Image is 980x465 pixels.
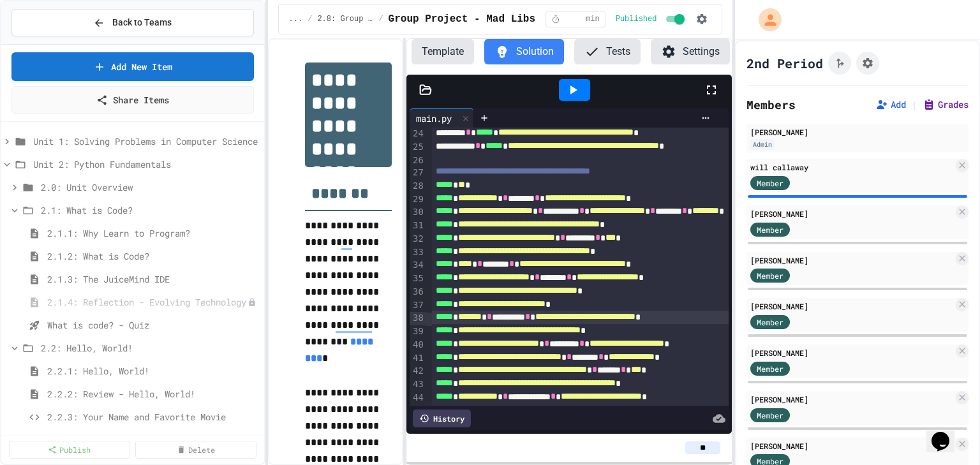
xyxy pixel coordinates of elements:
span: | [911,97,917,112]
div: 37 [410,299,426,313]
span: / [378,14,383,24]
div: 30 [410,206,426,219]
div: [PERSON_NAME] [750,126,965,138]
div: 26 [410,154,426,167]
div: [PERSON_NAME] [750,440,953,452]
div: Content is published and visible to students [616,11,688,27]
div: 42 [410,365,426,378]
span: Member [757,363,783,374]
div: 38 [410,312,426,325]
button: Template [412,39,474,64]
span: 2.2.1: Hello, World! [47,364,259,378]
span: 2.2.2: Review - Hello, World! [47,387,259,401]
span: 2.2: Hello, World! [41,341,259,355]
div: 31 [410,219,426,233]
div: [PERSON_NAME] [750,347,953,358]
div: [PERSON_NAME] [750,394,953,405]
span: 2.1.3: The JuiceMind IDE [47,272,259,286]
div: 36 [410,286,426,299]
span: 2.1.4: Reflection - Evolving Technology [47,295,248,309]
span: Back to Teams [112,16,172,29]
span: Member [757,224,783,235]
div: 33 [410,246,426,260]
div: 32 [410,233,426,246]
button: Grades [923,98,969,111]
span: Member [757,410,783,421]
div: [PERSON_NAME] [750,208,953,219]
span: / [308,14,312,24]
div: 40 [410,339,426,352]
div: will callaway [750,161,953,173]
h1: 2nd Period [746,54,823,72]
div: main.py [410,112,458,125]
div: [PERSON_NAME] [750,255,953,266]
div: main.py [410,108,474,128]
button: Tests [574,39,641,64]
div: 41 [410,352,426,365]
button: Click to see fork details [828,52,851,75]
a: Add New Item [11,52,254,81]
div: 43 [410,378,426,392]
span: What is code? - Quiz [47,318,259,332]
span: 2.0: Unit Overview [41,181,259,194]
a: Share Items [11,86,254,114]
a: Delete [135,441,256,459]
div: 27 [410,166,426,180]
span: 2.8: Group Project - Mad Libs [317,14,373,24]
div: 35 [410,272,426,286]
div: 45 [410,405,426,418]
span: Published [616,14,657,24]
h2: Members [746,96,796,114]
span: 2.1: What is Code? [41,203,259,217]
span: Unit 2: Python Fundamentals [33,158,259,171]
span: 2.1.2: What is Code? [47,249,259,263]
div: Admin [750,139,775,150]
div: 34 [410,259,426,272]
button: Back to Teams [11,9,254,36]
div: History [413,410,471,427]
div: Unpublished [248,298,256,307]
span: Member [757,270,783,281]
span: Unit 1: Solving Problems in Computer Science [33,135,259,148]
div: [PERSON_NAME] [750,300,953,312]
a: Publish [9,441,130,459]
span: min [586,14,600,24]
span: 2.1.1: Why Learn to Program? [47,226,259,240]
span: Member [757,177,783,189]
span: ... [289,14,303,24]
button: Assignment Settings [856,52,879,75]
button: Add [875,98,906,111]
div: 39 [410,325,426,339]
div: 28 [410,180,426,193]
div: 44 [410,392,426,405]
iframe: To enrich screen reader interactions, please activate Accessibility in Grammarly extension settings [926,414,967,452]
div: 25 [410,141,426,154]
span: Group Project - Mad Libs [389,11,535,27]
span: 2.2.3: Your Name and Favorite Movie [47,410,259,424]
div: My Account [745,5,785,34]
button: Settings [651,39,730,64]
div: 29 [410,193,426,207]
button: Solution [484,39,564,64]
span: Member [757,316,783,328]
div: 24 [410,128,426,141]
